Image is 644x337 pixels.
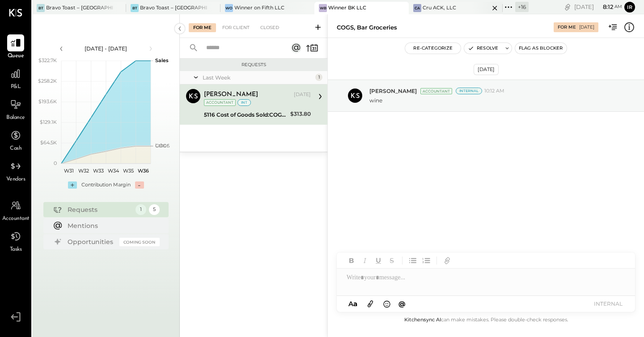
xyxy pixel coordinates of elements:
[140,4,207,12] div: Bravo Toast – [GEOGRAPHIC_DATA]
[294,91,311,98] div: [DATE]
[346,255,357,266] button: Bold
[624,2,635,13] button: Ir
[68,181,77,189] div: +
[398,299,406,308] span: @
[369,87,417,95] span: [PERSON_NAME]
[256,23,284,32] div: Closed
[0,65,31,91] a: P&L
[0,158,31,184] a: Vendors
[131,4,139,12] div: BT
[234,4,284,12] div: Winner on Fifth LLC
[0,127,31,153] a: Cash
[237,99,251,106] div: int
[11,83,21,91] span: P&L
[290,110,311,118] div: $313.80
[0,197,31,223] a: Accountant
[373,255,384,266] button: Underline
[184,62,323,68] div: Requests
[614,4,622,10] span: am
[6,176,25,184] span: Vendors
[420,88,452,94] div: Accountant
[93,168,104,174] text: W33
[10,145,21,153] span: Cash
[484,88,504,95] span: 10:12 AM
[405,43,461,54] button: Re-Categorize
[441,255,453,266] button: Add URL
[37,4,45,12] div: BT
[359,255,371,266] button: Italic
[40,119,57,125] text: $129.1K
[579,24,594,30] div: [DATE]
[149,204,160,215] div: 5
[563,2,572,12] div: copy link
[396,298,408,309] button: @
[407,255,419,266] button: Unordered List
[204,110,288,119] div: 5116 Cost of Goods Sold:COGS, Bar Groceries
[155,57,169,63] text: Sales
[515,43,567,54] button: Flag as Blocker
[369,97,382,104] p: wine
[136,204,146,215] div: 1
[0,228,31,254] a: Tasks
[40,139,57,146] text: $64.5K
[123,168,134,174] text: W35
[54,160,57,166] text: 0
[558,24,576,30] div: For Me
[346,299,360,309] button: Aa
[189,23,216,32] div: For Me
[386,255,398,266] button: Strikethrough
[204,90,258,99] div: [PERSON_NAME]
[135,181,144,189] div: -
[423,4,456,12] div: Cru ACK, LLC
[574,3,622,11] div: [DATE]
[64,168,73,174] text: W31
[8,52,24,60] span: Queue
[595,3,613,11] span: 8 : 12
[108,168,119,174] text: W34
[0,34,31,60] a: Queue
[155,142,169,148] text: Labor
[68,45,144,52] div: [DATE] - [DATE]
[6,114,25,122] span: Balance
[353,299,357,308] span: a
[68,221,155,230] div: Mentions
[81,181,131,189] div: Contribution Margin
[46,4,113,12] div: Bravo Toast – [GEOGRAPHIC_DATA]
[328,4,366,12] div: Winner BK LLC
[590,298,626,310] button: INTERNAL
[315,74,322,81] div: 1
[78,168,89,174] text: W32
[2,215,30,223] span: Accountant
[515,2,529,12] div: + 16
[337,23,397,32] div: COGS, Bar Groceries
[413,4,421,12] div: CA
[68,237,115,246] div: Opportunities
[474,64,499,75] div: [DATE]
[420,255,432,266] button: Ordered List
[204,99,236,106] div: Accountant
[218,23,254,32] div: For Client
[319,4,327,12] div: WB
[38,57,57,63] text: $322.7K
[38,98,57,105] text: $193.6K
[38,78,57,84] text: $258.2K
[0,96,31,122] a: Balance
[464,43,502,54] button: Resolve
[155,143,170,149] text: COGS
[137,168,148,174] text: W36
[203,74,313,81] div: Last Week
[10,246,22,254] span: Tasks
[225,4,233,12] div: Wo
[68,205,131,214] div: Requests
[456,88,482,94] div: Internal
[119,238,160,246] div: Coming Soon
